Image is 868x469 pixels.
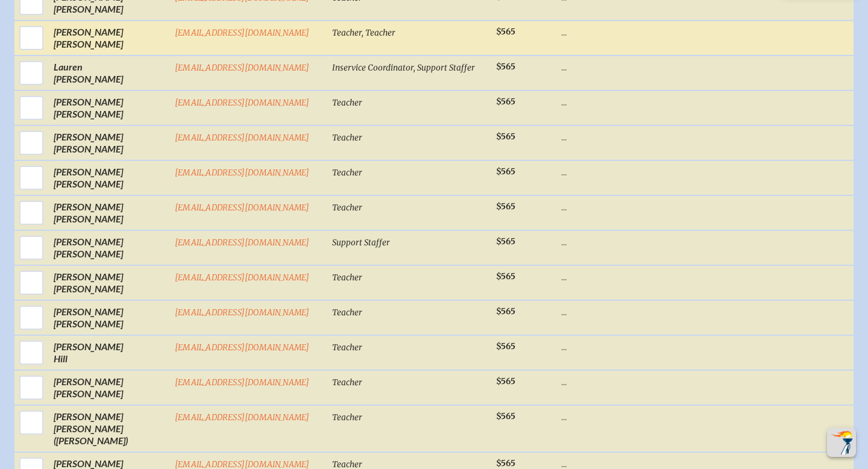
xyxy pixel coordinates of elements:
[49,160,170,195] td: [PERSON_NAME] [PERSON_NAME]
[332,272,362,283] span: Teacher
[49,195,170,230] td: [PERSON_NAME] [PERSON_NAME]
[561,306,648,318] p: ...
[496,201,515,212] span: $565
[561,166,648,178] p: ...
[175,28,310,38] a: [EMAIL_ADDRESS][DOMAIN_NAME]
[496,411,515,421] span: $565
[332,168,362,178] span: Teacher
[496,96,515,107] span: $565
[175,272,310,283] a: [EMAIL_ADDRESS][DOMAIN_NAME]
[496,61,515,72] span: $565
[496,131,515,142] span: $565
[175,203,310,213] a: [EMAIL_ADDRESS][DOMAIN_NAME]
[332,238,390,248] span: Support Staffer
[175,412,310,423] a: [EMAIL_ADDRESS][DOMAIN_NAME]
[561,96,648,108] p: ...
[49,55,170,90] td: Lauren [PERSON_NAME]
[561,271,648,283] p: ...
[49,20,170,55] td: [PERSON_NAME] [PERSON_NAME]
[49,230,170,265] td: [PERSON_NAME] [PERSON_NAME]
[561,376,648,388] p: ...
[49,125,170,160] td: [PERSON_NAME] [PERSON_NAME]
[561,201,648,213] p: ...
[561,131,648,143] p: ...
[332,133,362,143] span: Teacher
[561,411,648,423] p: ...
[175,98,310,108] a: [EMAIL_ADDRESS][DOMAIN_NAME]
[496,166,515,177] span: $565
[496,306,515,316] span: $565
[175,63,310,73] a: [EMAIL_ADDRESS][DOMAIN_NAME]
[49,405,170,452] td: [PERSON_NAME] [PERSON_NAME] ([PERSON_NAME])
[332,63,475,73] span: Inservice Coordinator, Support Staffer
[496,27,515,37] span: $565
[49,265,170,300] td: [PERSON_NAME] [PERSON_NAME]
[332,98,362,108] span: Teacher
[175,133,310,143] a: [EMAIL_ADDRESS][DOMAIN_NAME]
[827,428,856,457] button: Scroll Top
[332,342,362,353] span: Teacher
[561,26,648,38] p: ...
[49,90,170,125] td: [PERSON_NAME] [PERSON_NAME]
[829,430,854,455] img: To the top
[496,376,515,386] span: $565
[175,342,310,353] a: [EMAIL_ADDRESS][DOMAIN_NAME]
[49,300,170,335] td: [PERSON_NAME] [PERSON_NAME]
[561,236,648,248] p: ...
[175,168,310,178] a: [EMAIL_ADDRESS][DOMAIN_NAME]
[496,236,515,247] span: $565
[496,458,515,468] span: $565
[49,370,170,405] td: [PERSON_NAME] [PERSON_NAME]
[175,238,310,248] a: [EMAIL_ADDRESS][DOMAIN_NAME]
[561,341,648,353] p: ...
[332,412,362,423] span: Teacher
[496,341,515,351] span: $565
[49,335,170,370] td: [PERSON_NAME] Hill
[332,28,395,38] span: Teacher, Teacher
[332,203,362,213] span: Teacher
[332,307,362,318] span: Teacher
[332,377,362,388] span: Teacher
[561,61,648,73] p: ...
[175,307,310,318] a: [EMAIL_ADDRESS][DOMAIN_NAME]
[496,271,515,282] span: $565
[175,377,310,388] a: [EMAIL_ADDRESS][DOMAIN_NAME]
